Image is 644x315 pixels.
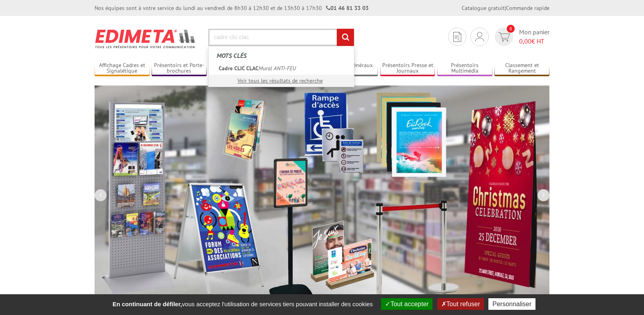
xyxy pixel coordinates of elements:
[380,62,435,75] a: Présentoirs Presse et Journaux
[208,29,354,46] input: Rechercher un produit ou une référence...
[519,37,549,46] span: € HT
[437,62,492,75] a: Présentoirs Multimédia
[498,32,510,42] img: devis rapide
[507,25,515,33] span: 0
[95,24,196,53] img: Présentoir, panneau, stand - Edimeta - PLV, affichage, mobilier bureau, entreprise
[488,298,535,310] button: Personnaliser (fenêtre modale)
[109,301,377,307] span: vous acceptez l'utilisation de services tiers pouvant installer des cookies
[437,298,484,310] button: Tout refuser
[462,4,505,12] a: Catalogue gratuit
[337,29,354,46] input: rechercher
[113,301,182,307] strong: En continuant de défiler,
[493,28,549,46] a: devis rapide 0 Mon panier 0,00€ HT
[519,28,549,46] span: Mon panier
[462,4,549,12] div: |
[208,46,354,87] div: Rechercher un produit ou une référence...
[519,37,531,45] span: 0,00
[475,32,484,42] img: devis rapide
[506,4,549,12] a: Commande rapide
[95,62,150,75] a: Affichage Cadres et Signalétique
[494,62,549,75] a: Classement et Rangement
[217,52,247,59] span: Mots clés
[237,77,323,84] a: Voir tous les résultats de recherche
[381,298,433,310] button: Tout accepter
[219,65,259,72] em: Cadre CLIC CLAC
[215,62,348,74] a: Cadre CLIC CLACMural ANTI-FEU
[326,4,369,12] strong: 01 46 81 33 03
[453,32,461,42] img: devis rapide
[152,62,207,75] a: Présentoirs et Porte-brochures
[95,4,369,12] div: Nos équipes sont à votre service du lundi au vendredi de 8h30 à 12h30 et de 13h30 à 17h30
